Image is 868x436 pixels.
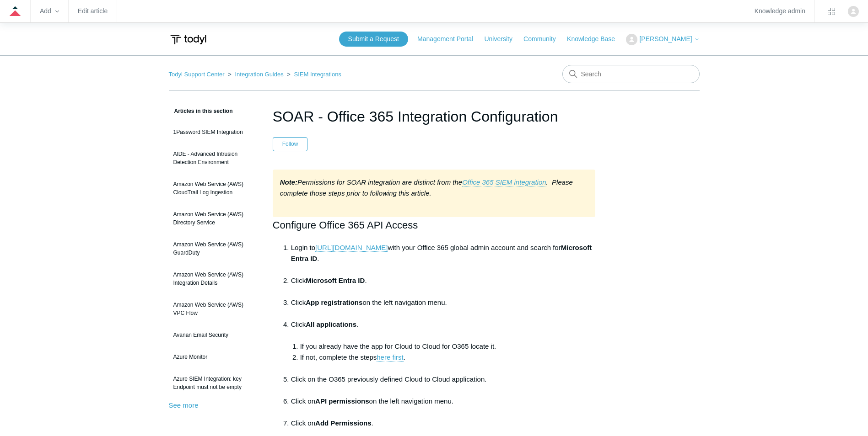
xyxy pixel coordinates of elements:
a: Knowledge admin [755,9,805,14]
a: Azure SIEM Integration: key Endpoint must not be empty [169,370,259,396]
a: AIDE - Advanced Intrusion Detection Environment [169,145,259,171]
a: 1Password SIEM Integration [169,123,259,141]
a: Integration Guides [235,71,283,78]
strong: Note: [280,178,297,186]
span: [PERSON_NAME] [639,35,692,43]
li: If you already have the app for Cloud to Cloud for O365 locate it. [300,341,596,352]
li: Click on the O365 previously defined Cloud to Cloud application. [291,374,596,396]
strong: Microsoft Entra ID [306,276,365,284]
strong: Add Permissions [315,419,372,427]
li: Todyl Support Center [169,71,226,78]
strong: API permissions [315,397,369,405]
li: If not, complete the steps . [300,352,596,374]
a: Edit article [78,9,108,14]
a: Amazon Web Service (AWS) VPC Flow [169,296,259,322]
a: Azure Monitor [169,348,259,366]
a: Community [523,34,565,44]
span: Articles in this section [169,108,233,114]
a: Amazon Web Service (AWS) CloudTrail Log Ingestion [169,175,259,201]
li: Login to with your Office 365 global admin account and search for . [291,242,596,275]
a: here first [377,353,403,362]
a: [URL][DOMAIN_NAME] [315,244,388,252]
button: [PERSON_NAME] [626,34,699,45]
li: Click on the left navigation menu. [291,297,596,319]
input: Search [562,65,700,83]
strong: App registrations [306,298,362,306]
zd-hc-trigger: Click your profile icon to open the profile menu [848,6,859,17]
a: See more [169,401,199,409]
a: Amazon Web Service (AWS) Integration Details [169,266,259,292]
a: University [484,34,521,44]
a: Management Portal [417,34,482,44]
a: Avanan Email Security [169,326,259,344]
zd-hc-trigger: Add [40,9,59,14]
button: Follow Article [273,137,308,151]
li: Click . [291,275,596,297]
a: SIEM Integrations [294,71,341,78]
li: Integration Guides [226,71,285,78]
li: SIEM Integrations [285,71,341,78]
a: Submit a Request [339,32,408,47]
a: Amazon Web Service (AWS) Directory Service [169,206,259,231]
li: Click on on the left navigation menu. [291,396,596,418]
img: Todyl Support Center Help Center home page [169,31,208,48]
h1: SOAR - Office 365 Integration Configuration [273,106,596,128]
a: Knowledge Base [567,34,624,44]
li: Click . [291,319,596,374]
strong: Microsoft Entra ID [291,244,592,262]
em: Permissions for SOAR integration are distinct from the . Please complete those steps prior to fol... [280,178,573,197]
strong: All applications [306,320,356,328]
a: Office 365 SIEM integration [462,178,546,186]
a: Todyl Support Center [169,71,225,78]
img: user avatar [848,6,859,17]
h2: Configure Office 365 API Access [273,217,596,233]
a: Amazon Web Service (AWS) GuardDuty [169,236,259,261]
